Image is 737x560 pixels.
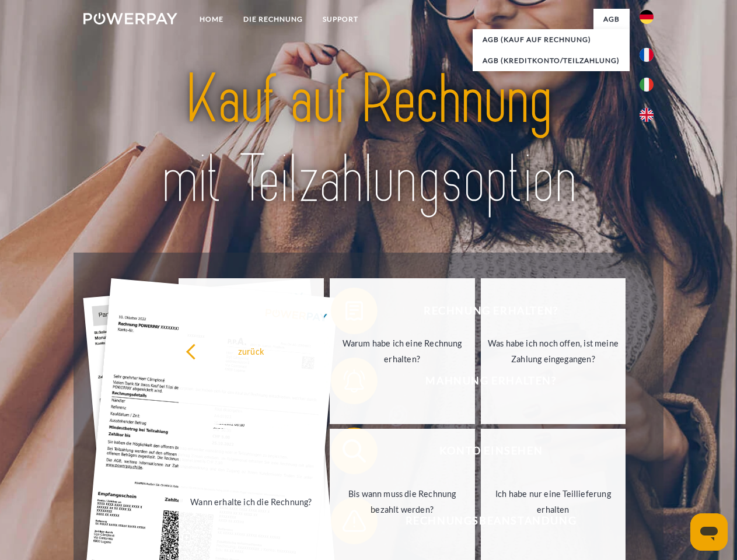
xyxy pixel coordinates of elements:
a: agb [593,9,630,30]
img: de [640,10,654,24]
div: Warum habe ich eine Rechnung erhalten? [337,335,468,367]
img: fr [640,48,654,62]
div: Ich habe nur eine Teillieferung erhalten [488,486,619,517]
a: AGB (Kauf auf Rechnung) [473,29,630,50]
a: AGB (Kreditkonto/Teilzahlung) [473,50,630,71]
a: DIE RECHNUNG [233,9,313,30]
a: Was habe ich noch offen, ist meine Zahlung eingegangen? [481,278,626,424]
img: it [640,78,654,92]
div: Wann erhalte ich die Rechnung? [186,494,317,509]
a: SUPPORT [313,9,368,30]
iframe: Schaltfläche zum Öffnen des Messaging-Fensters [690,513,728,551]
a: Home [190,9,233,30]
div: Was habe ich noch offen, ist meine Zahlung eingegangen? [488,335,619,367]
img: logo-powerpay-white.svg [83,13,177,24]
img: en [640,108,654,122]
img: title-powerpay_de.svg [111,56,626,223]
div: zurück [186,343,317,359]
div: Bis wann muss die Rechnung bezahlt werden? [337,486,468,517]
